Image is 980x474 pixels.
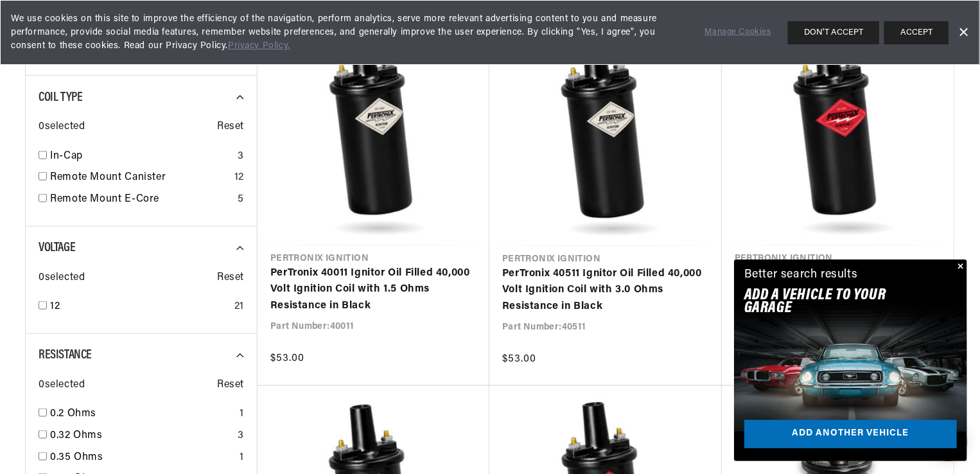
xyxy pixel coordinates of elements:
button: DON'T ACCEPT [788,21,879,44]
h2: Add A VEHICLE to your garage [744,289,925,315]
a: PerTronix 40011 Ignitor Oil Filled 40,000 Volt Ignition Coil with 1.5 Ohms Resistance in Black [270,265,477,315]
a: Remote Mount Canister [50,170,229,186]
div: 21 [234,299,244,315]
span: 0 selected [39,377,85,394]
div: Better search results [744,266,858,285]
span: We use cookies on this site to improve the efficiency of the navigation, perform analytics, serve... [11,12,687,53]
span: Resistance [39,349,92,362]
a: Dismiss Banner [954,23,973,42]
div: 5 [238,191,244,208]
div: 12 [234,170,244,186]
div: 1 [240,406,244,423]
span: Coil Type [39,91,82,104]
span: 0 selected [39,119,85,136]
a: In-Cap [50,148,232,165]
span: Reset [217,119,244,136]
a: Add another vehicle [744,420,957,449]
button: Close [952,259,967,275]
div: 3 [238,428,244,444]
button: ACCEPT [884,21,949,44]
div: 1 [240,450,244,466]
span: Reset [217,270,244,286]
a: 0.32 Ohms [50,428,232,444]
a: PerTronix 40511 Ignitor Oil Filled 40,000 Volt Ignition Coil with 3.0 Ohms Resistance in Black [502,266,709,315]
a: Manage Cookies [705,26,771,39]
a: Privacy Policy. [228,41,290,51]
span: 0 selected [39,270,85,286]
a: 0.35 Ohms [50,450,234,466]
a: 12 [50,299,229,315]
div: 3 [238,148,244,165]
span: Voltage [39,241,75,254]
a: 0.2 Ohms [50,406,234,423]
span: Reset [217,377,244,394]
a: Remote Mount E-Core [50,191,232,208]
